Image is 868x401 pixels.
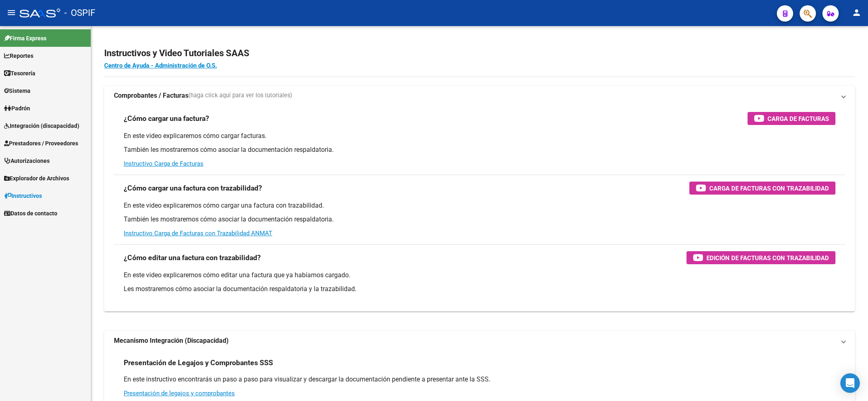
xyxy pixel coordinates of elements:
[124,252,261,263] h3: ¿Cómo editar una factura con trazabilidad?
[124,182,262,194] h3: ¿Cómo cargar una factura con trazabilidad?
[104,105,855,311] div: Comprobantes / Facturas(haga click aquí para ver los tutoriales)
[124,390,235,397] a: Presentación de legajos y comprobantes
[748,112,835,125] button: Carga de Facturas
[689,182,835,195] button: Carga de Facturas con Trazabilidad
[4,51,33,60] span: Reportes
[852,8,861,18] mat-icon: person
[124,375,835,384] p: En este instructivo encontrarás un paso a paso para visualizar y descargar la documentación pendi...
[4,86,31,95] span: Sistema
[709,183,829,193] span: Carga de Facturas con Trazabilidad
[706,253,829,263] span: Edición de Facturas con Trazabilidad
[124,230,272,237] a: Instructivo Carga de Facturas con Trazabilidad ANMAT
[4,139,78,148] span: Prestadores / Proveedores
[104,46,855,61] h2: Instructivos y Video Tutoriales SAAS
[687,251,835,264] button: Edición de Facturas con Trazabilidad
[124,285,835,294] p: Les mostraremos cómo asociar la documentación respaldatoria y la trazabilidad.
[124,131,835,140] p: En este video explicaremos cómo cargar facturas.
[4,174,69,183] span: Explorador de Archivos
[4,191,42,200] span: Instructivos
[4,104,30,113] span: Padrón
[64,4,95,22] span: - OSPIF
[767,114,829,124] span: Carga de Facturas
[124,160,203,167] a: Instructivo Carga de Facturas
[7,8,16,18] mat-icon: menu
[124,201,835,210] p: En este video explicaremos cómo cargar una factura con trazabilidad.
[4,34,46,43] span: Firma Express
[124,271,835,280] p: En este video explicaremos cómo editar una factura que ya habíamos cargado.
[4,156,50,165] span: Autorizaciones
[104,86,855,105] mat-expansion-panel-header: Comprobantes / Facturas(haga click aquí para ver los tutoriales)
[114,91,188,100] strong: Comprobantes / Facturas
[4,209,57,218] span: Datos de contacto
[124,357,273,368] h3: Presentación de Legajos y Comprobantes SSS
[4,121,79,130] span: Integración (discapacidad)
[104,331,855,351] mat-expansion-panel-header: Mecanismo Integración (Discapacidad)
[124,145,835,154] p: También les mostraremos cómo asociar la documentación respaldatoria.
[114,336,229,345] strong: Mecanismo Integración (Discapacidad)
[124,215,835,224] p: También les mostraremos cómo asociar la documentación respaldatoria.
[104,62,217,69] a: Centro de Ayuda - Administración de O.S.
[188,91,292,100] span: (haga click aquí para ver los tutoriales)
[124,113,209,124] h3: ¿Cómo cargar una factura?
[4,69,35,78] span: Tesorería
[840,373,860,393] div: Open Intercom Messenger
